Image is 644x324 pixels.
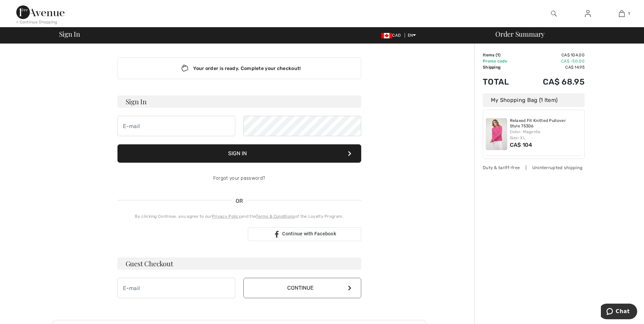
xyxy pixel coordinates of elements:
[16,19,57,25] div: < Continue Shopping
[483,52,522,58] td: Items ( )
[510,142,532,148] span: CA$ 104
[243,278,361,298] button: Continue
[601,304,637,321] iframe: Opens a widget where you can chat to one of our agents
[483,70,522,93] td: Total
[483,164,585,171] div: Duty & tariff-free | Uninterrupted shipping
[117,57,361,79] div: Your order is ready. Complete your checkout!
[117,144,361,163] button: Sign In
[381,33,392,38] img: Canadian Dollar
[483,64,522,70] td: Shipping
[117,213,361,219] div: By clicking Continue, you agree to our and the of the Loyalty Program.
[213,175,265,181] a: Forgot your password?
[282,231,336,236] span: Continue with Facebook
[510,129,582,141] div: Color: Magenta Size: XL
[117,257,361,270] h3: Guest Checkout
[483,58,522,64] td: Promo code
[232,197,246,205] span: OR
[487,31,640,37] div: Order Summary
[497,53,499,57] span: 1
[117,278,235,298] input: E-mail
[483,93,585,107] div: My Shopping Bag (1 Item)
[408,33,416,38] span: EN
[114,227,246,242] iframe: Sign in with Google Button
[486,118,507,150] img: Relaxed Fit Knitted Pullover Style 75306
[117,95,361,108] h3: Sign In
[248,228,361,241] a: Continue with Facebook
[16,5,65,19] img: 1ère Avenue
[504,7,637,99] iframe: Sign in with Google Dialog
[59,31,80,37] span: Sign In
[510,118,582,129] a: Relaxed Fit Knitted Pullover Style 75306
[381,33,403,38] span: CAD
[212,214,241,219] a: Privacy Policy
[117,116,235,136] input: E-mail
[256,214,295,219] a: Terms & Conditions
